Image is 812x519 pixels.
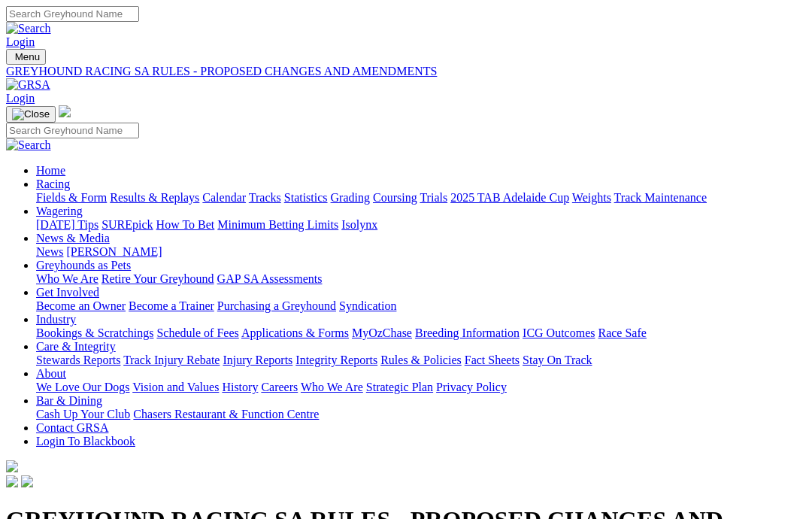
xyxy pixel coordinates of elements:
[36,272,98,285] a: Who We Are
[217,299,336,312] a: Purchasing a Greyhound
[156,326,238,339] a: Schedule of Fees
[222,381,258,393] a: History
[450,191,569,204] a: 2025 TAB Adelaide Cup
[6,6,139,22] input: Search
[36,245,63,258] a: News
[6,475,18,487] img: facebook.svg
[36,164,65,177] a: Home
[133,408,319,420] a: Chasers Restaurant & Function Centre
[380,354,462,366] a: Rules & Policies
[341,218,377,231] a: Isolynx
[523,326,595,339] a: ICG Outcomes
[36,259,131,272] a: Greyhounds as Pets
[614,191,707,204] a: Track Maintenance
[123,354,220,366] a: Track Injury Rebate
[36,299,126,312] a: Become an Owner
[12,108,50,120] img: Close
[436,381,507,393] a: Privacy Policy
[129,299,214,312] a: Become a Trainer
[420,191,447,204] a: Trials
[6,35,35,48] a: Login
[59,105,71,117] img: logo-grsa-white.png
[36,191,107,204] a: Fields & Form
[36,326,806,340] div: Industry
[295,354,377,366] a: Integrity Reports
[6,138,51,152] img: Search
[36,381,129,393] a: We Love Our Dogs
[241,326,349,339] a: Applications & Forms
[331,191,370,204] a: Grading
[6,49,46,65] button: Toggle navigation
[301,381,363,393] a: Who We Are
[36,178,70,190] a: Racing
[156,218,215,231] a: How To Bet
[284,191,328,204] a: Statistics
[6,106,56,123] button: Toggle navigation
[415,326,520,339] a: Breeding Information
[223,354,292,366] a: Injury Reports
[66,245,162,258] a: [PERSON_NAME]
[36,191,806,205] div: Racing
[572,191,611,204] a: Weights
[36,354,806,367] div: Care & Integrity
[36,245,806,259] div: News & Media
[36,421,108,434] a: Contact GRSA
[36,232,110,244] a: News & Media
[101,272,214,285] a: Retire Your Greyhound
[36,299,806,313] div: Get Involved
[132,381,219,393] a: Vision and Values
[261,381,298,393] a: Careers
[6,65,806,78] a: GREYHOUND RACING SA RULES - PROPOSED CHANGES AND AMENDMENTS
[36,408,806,421] div: Bar & Dining
[36,367,66,380] a: About
[339,299,396,312] a: Syndication
[465,354,520,366] a: Fact Sheets
[101,218,153,231] a: SUREpick
[366,381,433,393] a: Strategic Plan
[36,218,98,231] a: [DATE] Tips
[6,123,139,138] input: Search
[36,408,130,420] a: Cash Up Your Club
[21,475,33,487] img: twitter.svg
[36,354,120,366] a: Stewards Reports
[36,394,102,407] a: Bar & Dining
[36,381,806,394] div: About
[598,326,646,339] a: Race Safe
[202,191,246,204] a: Calendar
[249,191,281,204] a: Tracks
[36,286,99,299] a: Get Involved
[36,313,76,326] a: Industry
[523,354,592,366] a: Stay On Track
[6,22,51,35] img: Search
[6,78,50,92] img: GRSA
[352,326,412,339] a: MyOzChase
[36,435,135,448] a: Login To Blackbook
[373,191,417,204] a: Coursing
[36,340,116,353] a: Care & Integrity
[36,326,153,339] a: Bookings & Scratchings
[6,460,18,472] img: logo-grsa-white.png
[6,92,35,105] a: Login
[217,218,338,231] a: Minimum Betting Limits
[36,218,806,232] div: Wagering
[15,51,40,62] span: Menu
[110,191,199,204] a: Results & Replays
[36,205,83,217] a: Wagering
[217,272,323,285] a: GAP SA Assessments
[36,272,806,286] div: Greyhounds as Pets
